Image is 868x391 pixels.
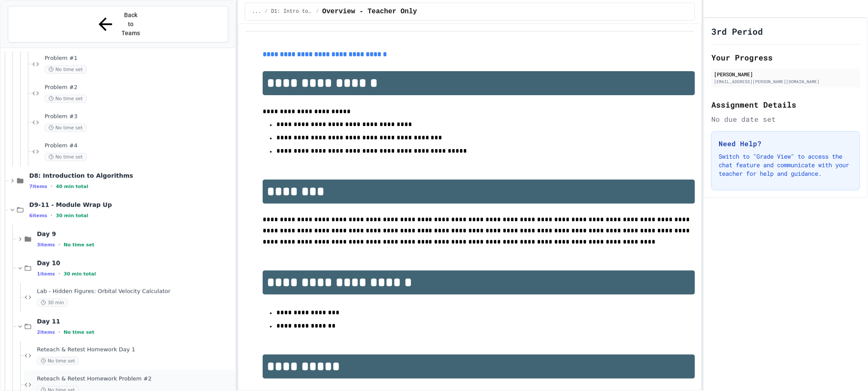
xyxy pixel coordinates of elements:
h1: 3rd Period [711,25,763,37]
span: Lab - Hidden Figures: Orbital Velocity Calculator [37,288,234,295]
span: No time set [45,124,87,132]
h3: Need Help? [719,138,853,149]
span: Problem #1 [45,55,234,62]
span: D1: Intro to APCSA [271,8,313,15]
span: Reteach & Retest Homework Problem #2 [37,376,234,383]
span: Day 10 [37,259,234,267]
span: Back to Teams [121,11,141,38]
span: • [58,241,60,248]
span: No time set [45,153,87,161]
span: Problem #4 [45,142,234,150]
div: [EMAIL_ADDRESS][PERSON_NAME][DOMAIN_NAME] [714,78,858,85]
span: No time set [64,242,94,248]
span: No time set [37,357,79,365]
span: / [264,8,267,15]
p: Switch to "Grade View" to access the chat feature and communicate with your teacher for help and ... [719,152,853,178]
span: 6 items [29,213,47,219]
span: 3 items [37,242,55,248]
span: D8: Introduction to Algorithms [29,172,234,180]
span: No time set [45,66,87,74]
span: 40 min total [56,184,88,189]
span: 30 min [37,299,68,307]
span: • [58,271,60,277]
span: • [51,212,52,219]
span: • [51,183,52,190]
span: Overview - Teacher Only [322,6,417,17]
span: 1 items [37,271,55,277]
div: No due date set [711,114,860,124]
span: • [58,329,60,336]
span: 2 items [37,330,55,335]
span: 7 items [29,184,47,189]
span: Day 11 [37,318,234,325]
span: / [316,8,319,15]
span: Day 9 [37,230,234,238]
span: ... [252,8,261,15]
span: No time set [64,330,94,335]
span: No time set [45,95,87,103]
span: Problem #2 [45,84,234,91]
span: Problem #3 [45,113,234,120]
div: [PERSON_NAME] [714,70,858,78]
h2: Your Progress [711,51,860,63]
span: Reteach & Retest Homework Day 1 [37,346,234,354]
span: D9-11 - Module Wrap Up [29,201,234,209]
h2: Assignment Details [711,99,860,111]
span: 30 min total [64,271,96,277]
button: Back to Teams [8,6,228,42]
span: 30 min total [56,213,88,219]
